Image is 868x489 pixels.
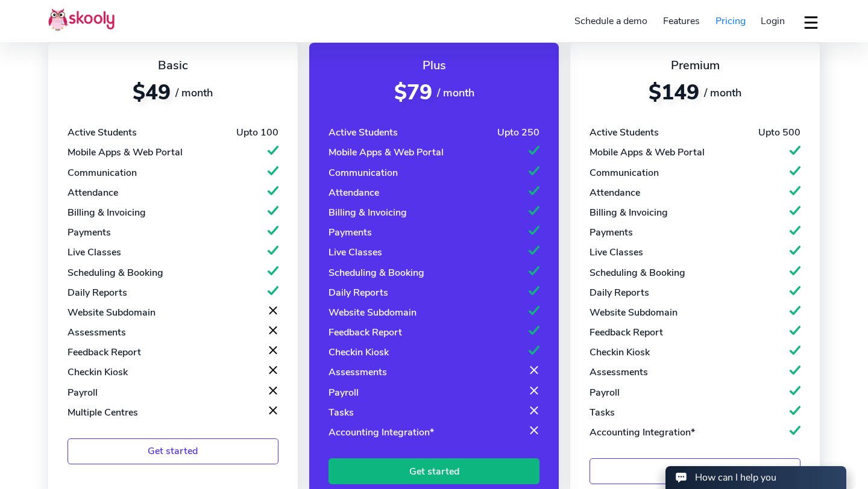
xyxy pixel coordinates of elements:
div: Active Students [68,126,137,139]
div: Payments [590,226,633,239]
div: Communication [68,166,137,179]
span: $149 [649,78,699,107]
div: Plus [329,57,539,73]
div: Upto 500 [758,126,800,139]
div: Attendance [68,186,118,199]
div: Website Subdomain [329,306,417,319]
div: Website Subdomain [590,306,678,319]
div: Scheduling & Booking [590,266,685,279]
div: Payroll [68,386,98,399]
div: Mobile Apps & Web Portal [590,146,705,159]
div: Accounting Integration* [329,426,434,439]
div: Accounting Integration* [590,426,695,439]
div: Feedback Report [68,346,141,359]
div: Attendance [329,186,379,199]
a: Schedule a demo [567,11,656,31]
div: Daily Reports [68,286,127,299]
div: Upto 250 [497,126,539,139]
div: Active Students [329,126,398,139]
div: Multiple Centres [68,406,138,419]
div: Daily Reports [590,286,649,299]
div: Daily Reports [329,286,388,299]
a: Get started [329,458,539,484]
div: Checkin Kiosk [590,346,650,359]
div: Attendance [590,186,640,199]
span: Pricing [715,14,746,28]
div: Mobile Apps & Web Portal [68,146,183,159]
div: Billing & Invoicing [329,206,407,219]
div: Payments [68,226,111,239]
span: / month [437,86,474,100]
div: Mobile Apps & Web Portal [329,146,444,159]
div: Assessments [329,366,387,379]
div: Tasks [590,406,615,419]
div: Communication [329,166,398,179]
div: Website Subdomain [68,306,156,319]
img: Skooly [48,8,115,31]
div: Payroll [329,386,359,399]
div: Upto 100 [236,126,278,139]
a: Features [655,11,708,31]
div: Live Classes [329,246,382,259]
div: Feedback Report [329,326,402,339]
div: Assessments [68,326,126,339]
div: Feedback Report [590,326,663,339]
div: Billing & Invoicing [68,206,146,219]
span: / month [175,86,213,100]
div: Checkin Kiosk [329,346,389,359]
div: Payments [329,226,372,239]
div: Scheduling & Booking [329,266,424,279]
div: Payroll [590,386,620,399]
div: Assessments [590,366,648,379]
span: $79 [394,78,432,107]
div: Premium [590,57,800,73]
span: Login [761,14,785,28]
a: Login [753,11,793,31]
div: Basic [68,57,278,73]
a: Get started [68,438,278,464]
span: $49 [133,78,171,107]
div: Live Classes [68,246,121,259]
div: Tasks [329,406,354,419]
div: Scheduling & Booking [68,266,163,279]
div: Communication [590,166,659,179]
button: dropdown menu [802,8,820,36]
span: / month [704,86,741,100]
div: Active Students [590,126,659,139]
a: Pricing [708,11,753,31]
div: Live Classes [590,246,643,259]
div: Checkin Kiosk [68,366,128,379]
div: Billing & Invoicing [590,206,668,219]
